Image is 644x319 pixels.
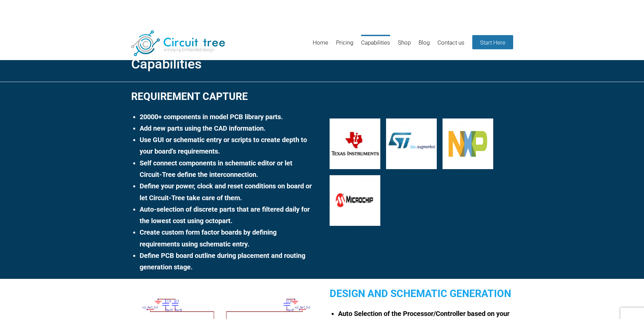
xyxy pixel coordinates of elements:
[140,123,314,134] li: Add new parts using the CAD information.
[131,53,513,76] h2: Capabilities
[437,35,464,57] a: Contact us
[131,30,225,56] img: Circuit Tree
[140,227,314,250] li: Create custom form factor boards by defining requirements using schematic entry.
[419,35,430,57] a: Blog
[330,285,513,302] h2: Design and Schematic Generation
[336,35,353,57] a: Pricing
[472,35,513,49] a: Start Here
[361,35,390,57] a: Capabilities
[131,88,314,105] h2: Requirement Capture
[140,250,314,273] li: Define PCB board outline during placement and routing generation stage.
[140,111,314,123] li: 20000+ components in model PCB library parts.
[398,35,411,57] a: Shop
[140,157,314,181] li: Self connect components in schematic editor or let Circuit-Tree define the interconnection.
[140,204,314,227] li: Auto-selection of discrete parts that are filtered daily for the lowest cost using octopart.
[313,35,328,57] a: Home
[140,134,314,157] li: Use GUI or schematic entry or scripts to create depth to your board’s requirements.
[140,180,314,204] li: Define your power, clock and reset conditions on board or let Circuit-Tree take care of them.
